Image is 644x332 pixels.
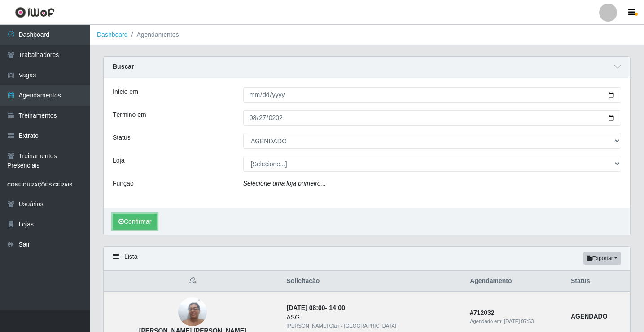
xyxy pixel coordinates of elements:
[113,133,131,142] label: Status
[113,156,124,165] label: Loja
[565,271,630,292] th: Status
[504,319,534,324] time: [DATE] 07:53
[464,271,565,292] th: Agendamento
[113,179,134,188] label: Função
[243,180,326,187] i: Selecione uma loja primeiro...
[243,87,621,103] input: 00/00/0000
[90,25,644,45] nav: breadcrumb
[470,309,495,316] strong: # 712032
[583,252,621,265] button: Exportar
[113,110,146,120] label: Término em
[97,31,128,38] a: Dashboard
[329,304,345,311] time: 14:00
[286,304,345,311] strong: -
[571,313,608,320] strong: AGENDADO
[243,110,621,126] input: 00/00/0000
[113,214,157,230] button: Confirmar
[128,30,179,40] li: Agendamentos
[113,63,134,70] strong: Buscar
[15,7,55,18] img: CoreUI Logo
[286,304,325,311] time: [DATE] 08:00
[113,87,138,97] label: Início em
[104,247,630,270] div: Lista
[178,293,207,331] img: Muza Mara Rozendo leite
[281,271,464,292] th: Solicitação
[470,318,560,325] div: Agendado em:
[286,322,459,330] div: [PERSON_NAME] Clan - [GEOGRAPHIC_DATA]
[286,313,459,322] div: ASG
